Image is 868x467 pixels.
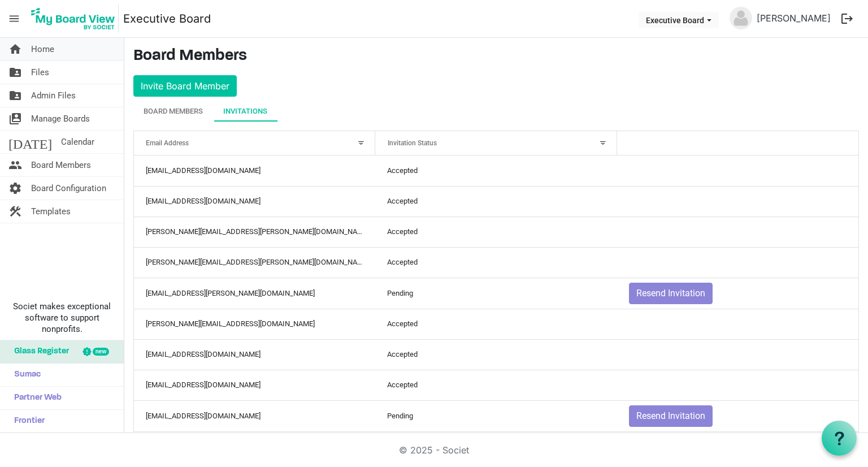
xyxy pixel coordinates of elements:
[375,431,617,462] td: Accepted column header Invitation Status
[8,84,22,107] span: folder_shared
[375,186,617,217] td: Accepted column header Invitation Status
[133,47,859,66] h3: Board Members
[8,38,22,60] span: home
[617,278,858,309] td: Resend Invitation is template cell column header
[375,155,617,186] td: Accepted column header Invitation Status
[617,339,858,370] td: is template cell column header
[617,309,858,339] td: is template cell column header
[375,217,617,247] td: Accepted column header Invitation Status
[31,200,71,223] span: Templates
[617,247,858,278] td: is template cell column header
[61,131,94,153] span: Calendar
[223,106,267,117] div: Invitations
[134,309,375,339] td: dan@icomconsult.com column header Email Address
[617,400,858,431] td: Resend Invitation is template cell column header
[28,5,123,33] a: My Board View Logo
[617,155,858,186] td: is template cell column header
[31,177,106,200] span: Board Configuration
[617,186,858,217] td: is template cell column header
[134,247,375,278] td: jedd.moore@scouting.org column header Email Address
[133,75,237,97] button: Invite Board Member
[134,431,375,462] td: bill.boatwright@dentons.com column header Email Address
[730,7,752,29] img: no-profile-picture.svg
[133,101,859,122] div: tab-header
[8,131,52,153] span: [DATE]
[31,154,91,176] span: Board Members
[629,283,713,304] button: Resend Invitation
[123,7,211,30] a: Executive Board
[134,186,375,217] td: matt.hill@scouting.org column header Email Address
[375,247,617,278] td: Accepted column header Invitation Status
[375,370,617,400] td: Accepted column header Invitation Status
[3,8,25,29] span: menu
[134,217,375,247] td: amanda.nuzum@scouting.org column header Email Address
[835,7,859,31] button: logout
[8,154,22,176] span: people
[8,200,22,223] span: construction
[375,309,617,339] td: Accepted column header Invitation Status
[28,5,119,33] img: My Board View Logo
[617,217,858,247] td: is template cell column header
[31,84,76,107] span: Admin Files
[8,410,45,433] span: Frontier
[752,7,835,29] a: [PERSON_NAME]
[31,61,49,84] span: Files
[375,339,617,370] td: Accepted column header Invitation Status
[31,38,54,60] span: Home
[375,400,617,431] td: Pending column header Invitation Status
[399,444,469,456] a: © 2025 - Societ
[8,61,22,84] span: folder_shared
[5,301,119,335] span: Societ makes exceptional software to support nonprofits.
[31,107,90,130] span: Manage Boards
[146,139,189,147] span: Email Address
[93,348,109,356] div: new
[639,12,719,28] button: Executive Board dropdownbutton
[8,107,22,130] span: switch_account
[617,370,858,400] td: is template cell column header
[617,431,858,462] td: is template cell column header
[144,106,203,117] div: Board Members
[134,278,375,309] td: grant.reigelman@scouting.org column header Email Address
[8,364,41,386] span: Sumac
[8,340,69,363] span: Glass Register
[375,278,617,309] td: Pending column header Invitation Status
[134,370,375,400] td: jlbanh@yahoo.com column header Email Address
[629,405,713,427] button: Resend Invitation
[388,139,437,147] span: Invitation Status
[8,387,62,409] span: Partner Web
[134,400,375,431] td: cdb3121@gmail.com column header Email Address
[134,155,375,186] td: midiowa.councilbsa@scouting.org column header Email Address
[8,177,22,200] span: settings
[134,339,375,370] td: jimaip@mchsi.com column header Email Address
